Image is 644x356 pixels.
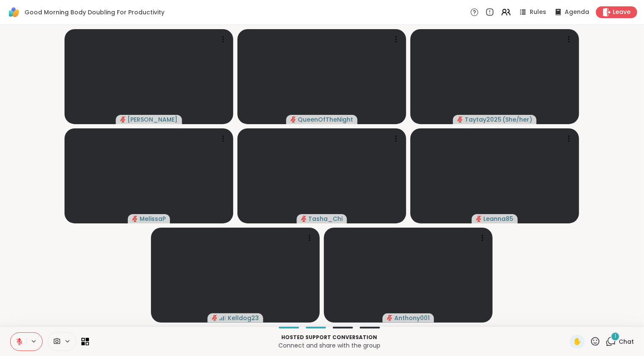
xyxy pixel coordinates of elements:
[132,216,138,222] span: audio-muted
[140,215,166,223] span: MelissaP
[465,115,501,124] span: Taytay2025
[573,337,582,347] span: ✋
[530,8,546,16] span: Rules
[457,117,463,122] span: audio-muted
[387,315,393,321] span: audio-muted
[24,8,164,16] span: Good Morning Body Doubling For Productivity
[94,334,565,341] p: Hosted support conversation
[613,8,631,16] span: Leave
[7,5,21,19] img: ShareWell Logomark
[301,216,307,222] span: audio-muted
[128,115,178,124] span: [PERSON_NAME]
[619,337,634,346] span: Chat
[228,314,259,322] span: Kelldog23
[484,215,514,223] span: Leanna85
[309,215,343,223] span: Tasha_Chi
[614,333,616,340] span: 1
[298,115,353,124] span: QueenOfTheNight
[120,117,126,122] span: audio-muted
[394,314,430,322] span: Anthony001
[94,341,565,350] p: Connect and share with the group
[502,115,532,124] span: ( She/her )
[212,315,218,321] span: audio-muted
[565,8,589,16] span: Agenda
[291,117,296,122] span: audio-muted
[476,216,482,222] span: audio-muted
